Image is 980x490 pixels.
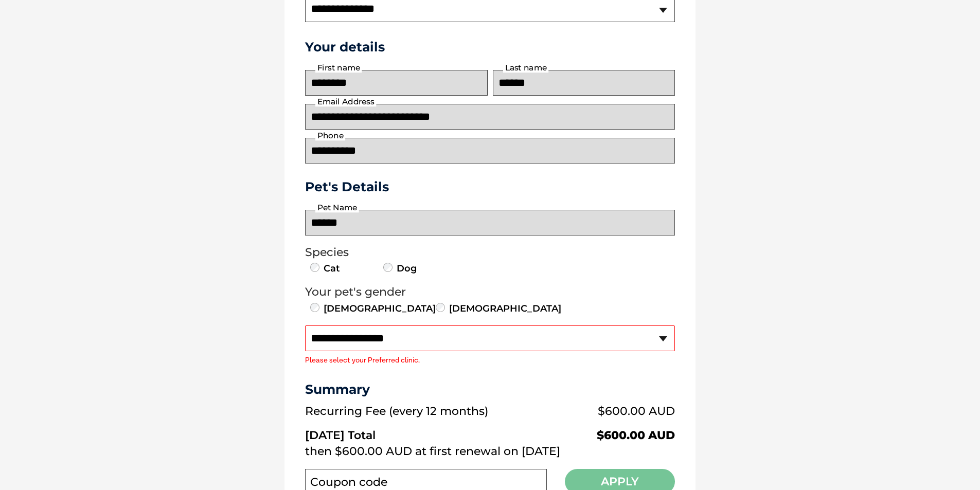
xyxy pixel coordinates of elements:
label: Phone [315,131,345,140]
td: [DATE] Total [305,421,563,442]
legend: Species [305,246,675,259]
label: Coupon code [310,476,387,489]
label: Last name [503,63,548,72]
td: $600.00 AUD [563,421,675,442]
label: First name [315,63,362,72]
td: $600.00 AUD [563,402,675,421]
td: Recurring Fee (every 12 months) [305,402,563,421]
h3: Summary [305,382,675,397]
h3: Pet's Details [301,179,679,194]
h3: Your details [305,39,675,55]
td: then $600.00 AUD at first renewal on [DATE] [305,442,675,461]
legend: Your pet's gender [305,285,675,299]
label: Email Address [315,97,376,106]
